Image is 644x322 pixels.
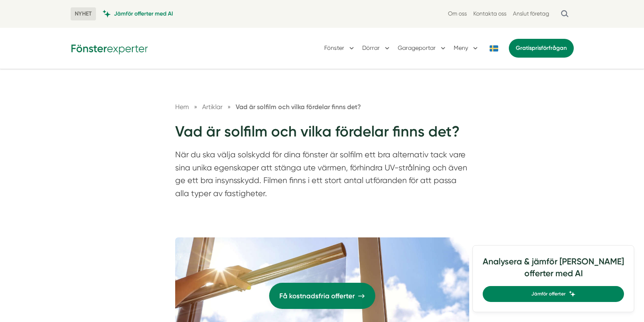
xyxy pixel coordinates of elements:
nav: Breadcrumb [175,102,469,112]
h4: Analysera & jämför [PERSON_NAME] offerter med AI [483,255,624,286]
a: Kontakta oss [473,10,506,18]
p: När du ska välja solskydd för dina fönster är solfilm ett bra alternativ tack vare sina unika ege... [175,148,469,204]
a: Få kostnadsfria offerter [269,283,375,309]
a: Om oss [448,10,467,18]
a: Hem [175,103,189,111]
h1: Vad är solfilm och vilka fördelar finns det? [175,122,469,148]
a: Gratisprisförfrågan [509,39,574,58]
button: Garageportar [398,38,447,59]
a: Artiklar [202,103,224,111]
a: Vad är solfilm och vilka fördelar finns det? [236,103,361,111]
span: Artiklar [202,103,223,111]
span: » [194,102,197,112]
button: Dörrar [362,38,391,59]
span: Jämför offerter med AI [114,10,173,18]
span: Få kostnadsfria offerter [279,291,355,302]
a: Jämför offerter med AI [103,10,173,18]
span: NYHET [71,7,96,20]
span: Jämför offerter [531,290,566,298]
a: Anslut företag [513,10,549,18]
button: Meny [454,38,479,59]
span: Gratis [516,45,532,51]
a: Jämför offerter [483,286,624,302]
img: Fönsterexperter Logotyp [71,42,148,54]
span: » [227,102,231,112]
button: Fönster [324,38,356,59]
